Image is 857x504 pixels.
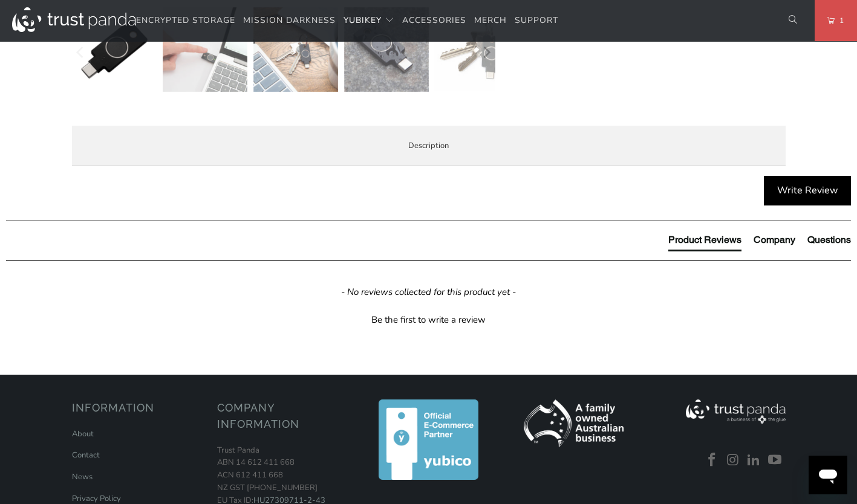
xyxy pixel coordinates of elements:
img: YubiKey C Bio (FIDO Edition) - Trust Panda [72,7,157,92]
div: Reviews Tabs [668,233,851,257]
label: Description [72,126,786,166]
span: YubiKey [344,15,382,26]
button: Previous [71,7,91,98]
div: Be the first to write a review [371,314,486,326]
a: Trust Panda Australia on LinkedIn [745,453,763,468]
summary: YubiKey [344,7,394,35]
div: Product Reviews [668,233,741,247]
span: Support [515,15,558,26]
em: - No reviews collected for this product yet - [341,286,516,299]
div: Write Review [764,176,851,206]
a: Contact [72,450,100,460]
button: Next [477,7,496,98]
img: YubiKey C Bio (FIDO Edition) - Trust Panda [344,7,429,92]
div: Questions [807,233,851,247]
a: Support [515,7,558,35]
div: Company [754,233,795,247]
a: Mission Darkness [243,7,336,35]
a: About [72,428,94,439]
span: Mission Darkness [243,15,336,26]
nav: Translation missing: en.navigation.header.main_nav [136,7,558,35]
img: YubiKey C Bio (FIDO Edition) - Trust Panda [163,7,247,92]
a: News [72,471,93,482]
a: Privacy Policy [72,493,121,504]
span: Merch [474,15,507,26]
span: 1 [835,14,844,27]
img: YubiKey C Bio (FIDO Edition) - Trust Panda [434,7,519,92]
img: Trust Panda Australia [12,7,136,32]
a: Trust Panda Australia on YouTube [766,453,784,468]
span: Encrypted Storage [136,15,235,26]
div: Be the first to write a review [6,311,851,326]
img: YubiKey C Bio (FIDO Edition) - Trust Panda [253,7,338,92]
a: Trust Panda Australia on Facebook [703,453,722,468]
a: Encrypted Storage [136,7,235,35]
span: Accessories [402,15,466,26]
a: Trust Panda Australia on Instagram [724,453,742,468]
a: Accessories [402,7,466,35]
iframe: Button to launch messaging window, conversation in progress [809,456,847,494]
a: Merch [474,7,507,35]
